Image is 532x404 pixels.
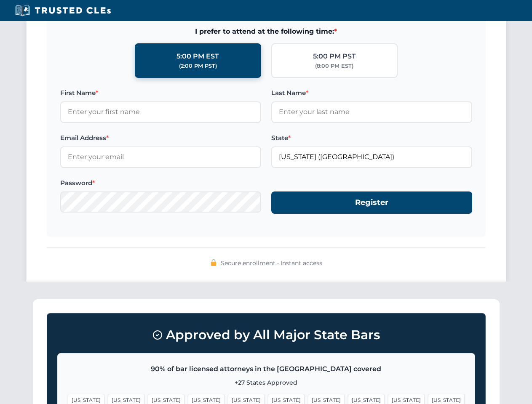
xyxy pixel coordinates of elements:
[315,62,353,70] div: (8:00 PM EST)
[13,4,113,17] img: Trusted CLEs
[271,133,472,143] label: State
[60,101,261,122] input: Enter your first name
[221,258,322,268] span: Secure enrollment • Instant access
[210,259,217,266] img: 🔒
[176,51,219,62] div: 5:00 PM EST
[57,324,475,346] h3: Approved by All Major State Bars
[271,191,472,214] button: Register
[271,88,472,98] label: Last Name
[60,178,261,188] label: Password
[60,133,261,143] label: Email Address
[60,26,472,37] span: I prefer to attend at the following time:
[68,378,465,387] p: +27 States Approved
[60,146,261,167] input: Enter your email
[313,51,356,62] div: 5:00 PM PST
[271,146,472,167] input: Florida (FL)
[68,364,465,375] p: 90% of bar licensed attorneys in the [GEOGRAPHIC_DATA] covered
[271,101,472,122] input: Enter your last name
[60,88,261,98] label: First Name
[179,62,217,70] div: (2:00 PM PST)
